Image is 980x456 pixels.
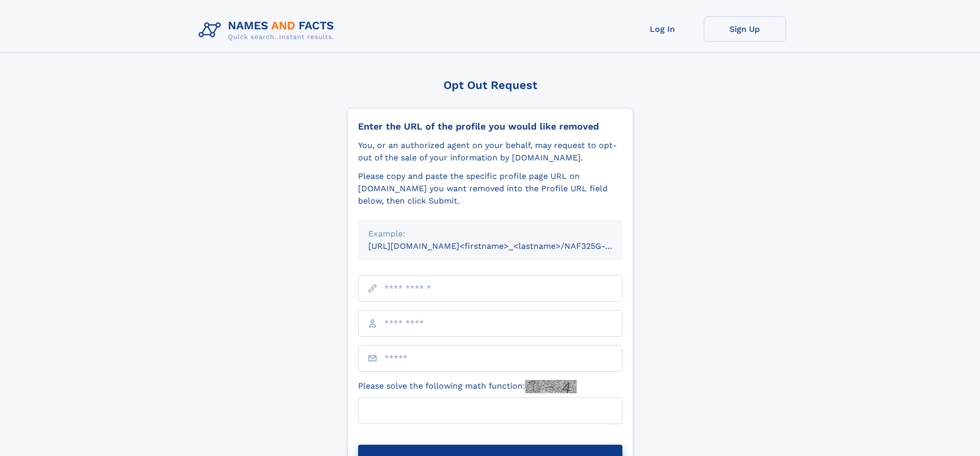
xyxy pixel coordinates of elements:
[358,139,622,164] div: You, or an authorized agent on your behalf, may request to opt-out of the sale of your informatio...
[194,16,343,44] img: Logo Names and Facts
[368,228,612,240] div: Example:
[621,16,704,42] a: Log In
[358,170,622,207] div: Please copy and paste the specific profile page URL on [DOMAIN_NAME] you want removed into the Pr...
[347,79,633,92] div: Opt Out Request
[368,241,642,251] small: [URL][DOMAIN_NAME]<firstname>_<lastname>/NAF325G-xxxxxxxx
[704,16,786,42] a: Sign Up
[358,121,622,132] div: Enter the URL of the profile you would like removed
[358,380,577,393] label: Please solve the following math function:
